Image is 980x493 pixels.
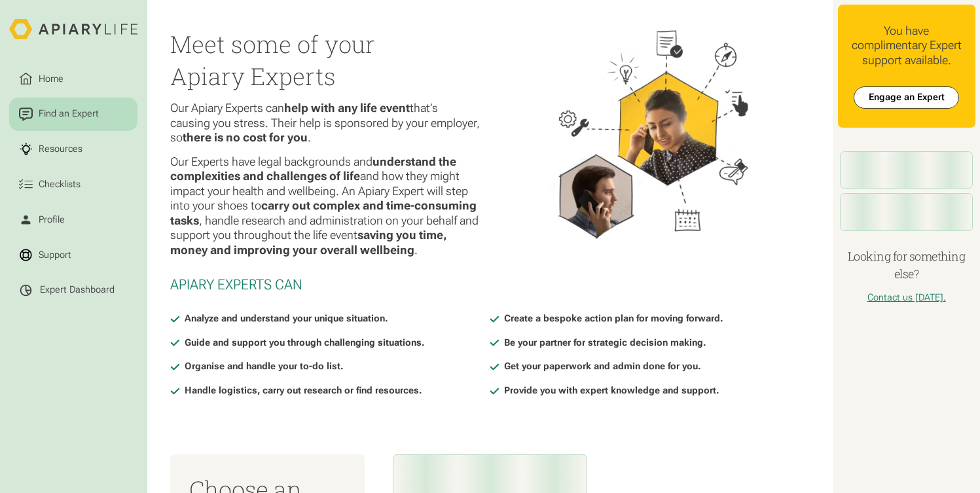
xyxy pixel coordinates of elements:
strong: carry out complex and time-consuming tasks [170,198,477,227]
div: Support [37,248,74,263]
div: Profile [37,213,67,227]
div: Be your partner for strategic decision making. [504,336,706,350]
div: Expert Dashboard [40,284,115,296]
h2: Meet some of your Apiary Experts [170,28,481,92]
strong: understand the complexities and challenges of life [170,155,456,183]
div: Provide you with expert knowledge and support. [504,384,719,398]
div: Create a bespoke action plan for moving forward. [504,312,723,326]
a: Resources [9,133,137,166]
div: Home [37,72,66,86]
div: Resources [37,142,85,156]
a: Home [9,63,137,96]
p: Our Experts have legal backgrounds and and how they might impact your health and wellbeing. An Ap... [170,155,481,257]
h4: Looking for something else? [838,247,975,283]
strong: saving you time, money and improving your overall wellbeing [170,228,447,256]
div: Get your paperwork and admin done for you. [504,359,701,374]
div: Handle logistics, carry out research or find resources. [185,384,422,398]
a: Engage an Expert [854,86,959,109]
a: Find an Expert [9,98,137,130]
a: Support [9,238,137,271]
a: Expert Dashboard [9,274,137,306]
strong: there is no cost for you [183,130,308,144]
div: You have complimentary Expert support available. [847,24,966,67]
div: Find an Expert [37,107,101,122]
a: Contact us [DATE]. [867,292,946,303]
div: Organise and handle your to-do list. [185,359,344,374]
p: Our Apiary Experts can that’s causing you stress. Their help is sponsored by your employer, so . [170,101,481,145]
a: Profile [9,204,137,236]
div: Guide and support you through challenging situations. [185,336,425,350]
div: Analyze and understand your unique situation. [185,312,388,326]
a: Checklists [9,168,137,201]
strong: help with any life event [284,101,410,115]
div: Checklists [37,177,83,192]
h2: Apiary Experts Can [170,276,809,293]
